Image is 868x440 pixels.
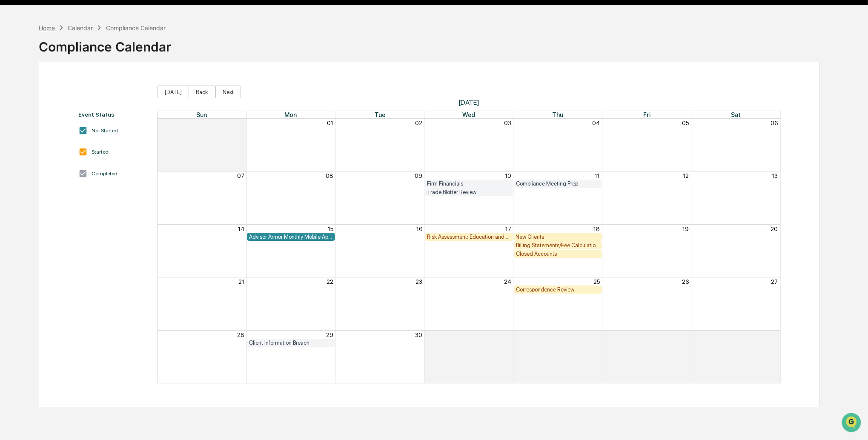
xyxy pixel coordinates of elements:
[462,111,475,118] span: Wed
[841,412,864,435] iframe: Open customer support
[215,86,241,98] button: Next
[731,111,741,118] span: Sat
[516,234,600,240] div: New Clients
[595,172,600,179] button: 11
[504,278,511,285] button: 24
[70,107,106,116] span: Attestations
[157,86,189,98] button: [DATE]
[249,234,333,240] div: Advisor Armor Monthly Mobile Applet Scan
[516,251,600,257] div: Closed Accounts
[415,120,422,126] button: 02
[17,107,55,116] span: Preclearance
[427,234,511,240] div: Risk Assessment: Education and Training
[238,120,244,126] button: 31
[328,226,333,232] button: 15
[249,340,333,346] div: Client Information Breach
[682,120,689,126] button: 05
[78,111,149,118] div: Event Status
[683,226,689,232] button: 19
[9,108,15,115] div: 🖐️
[682,331,689,338] button: 03
[505,226,511,232] button: 17
[504,120,511,126] button: 03
[285,111,297,118] span: Mon
[39,24,55,31] div: Home
[60,144,103,151] a: Powered byPylon
[157,111,781,383] div: Month View
[593,120,600,126] button: 04
[682,278,689,285] button: 26
[39,32,171,54] div: Compliance Calendar
[594,278,600,285] button: 25
[145,68,155,78] button: Start new chat
[92,149,109,155] div: Started
[771,278,778,285] button: 27
[552,111,563,118] span: Thu
[772,172,778,179] button: 13
[237,331,244,338] button: 28
[196,111,207,118] span: Sun
[68,24,93,31] div: Calendar
[238,226,244,232] button: 14
[9,124,15,131] div: 🔎
[29,65,140,74] div: Start new chat
[683,172,689,179] button: 12
[5,120,57,135] a: 🔎Data Lookup
[327,278,333,285] button: 22
[17,123,54,132] span: Data Lookup
[415,172,422,179] button: 09
[516,180,600,187] div: Compliance Meeting Prep
[9,18,155,31] p: How can we help?
[58,104,109,119] a: 🗄️Attestations
[326,172,333,179] button: 08
[771,226,778,232] button: 20
[427,180,511,187] div: Firm Financials
[189,86,215,98] button: Back
[593,331,600,338] button: 02
[326,331,333,338] button: 29
[516,242,600,249] div: Billing Statements/Fee Calculations Report
[9,65,24,80] img: 1746055101610-c473b297-6a78-478c-a979-82029cc54cd1
[62,108,69,115] div: 🗄️
[505,172,511,179] button: 10
[237,172,244,179] button: 07
[106,24,166,31] div: Compliance Calendar
[416,226,422,232] button: 16
[771,331,778,338] button: 04
[157,98,781,106] span: [DATE]
[375,111,385,118] span: Tue
[92,128,118,134] div: Not Started
[771,120,778,126] button: 06
[427,189,511,195] div: Trade Blotter Review
[92,171,117,177] div: Completed
[29,74,111,80] div: We're offline, we'll be back soon
[415,331,422,338] button: 30
[505,331,511,338] button: 01
[643,111,650,118] span: Fri
[85,144,103,151] span: Pylon
[516,286,600,293] div: Correspondence Review
[327,120,333,126] button: 01
[5,104,58,119] a: 🖐️Preclearance
[415,278,422,285] button: 23
[594,226,600,232] button: 18
[238,278,244,285] button: 21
